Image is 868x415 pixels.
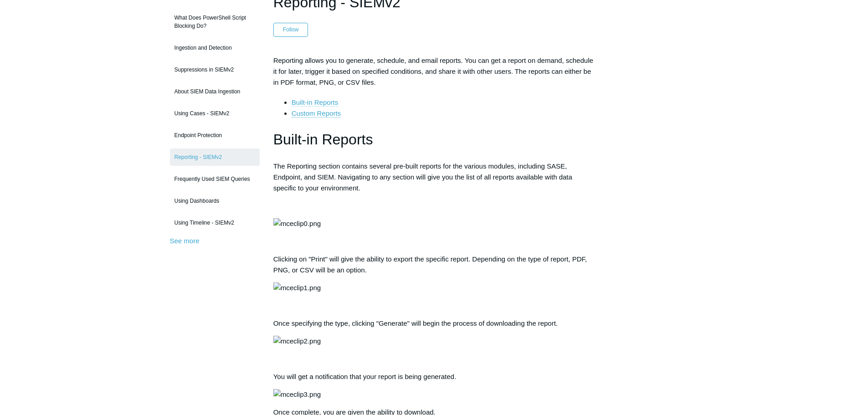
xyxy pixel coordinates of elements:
a: Using Dashboards [170,192,260,210]
img: mceclip3.png [273,389,321,400]
a: About SIEM Data Ingestion [170,83,260,100]
p: You will get a notification that your report is being generated. [273,371,595,382]
a: Built-in Reports [292,98,339,107]
img: mceclip1.png [273,282,321,293]
img: mceclip0.png [273,218,321,229]
a: Suppressions in SIEMv2 [170,61,260,78]
a: See more [170,237,200,245]
p: The Reporting section contains several pre-built reports for the various modules, including SASE,... [273,161,595,194]
a: What Does PowerShell Script Blocking Do? [170,9,260,35]
h1: Built-in Reports [273,128,595,151]
p: Once specifying the type, clicking "Generate" will begin the process of downloading the report. [273,318,595,329]
a: Ingestion and Detection [170,39,260,56]
a: Frequently Used SIEM Queries [170,170,260,188]
a: Custom Reports [292,109,341,118]
a: Using Timeline - SIEMv2 [170,214,260,231]
img: mceclip2.png [273,336,321,347]
a: Reporting - SIEMv2 [170,149,260,166]
p: Reporting allows you to generate, schedule, and email reports. You can get a report on demand, sc... [273,55,595,88]
a: Endpoint Protection [170,127,260,144]
p: Clicking on "Print" will give the ability to export the specific report. Depending on the type of... [273,254,595,276]
button: Follow Article [273,23,308,36]
a: Using Cases - SIEMv2 [170,105,260,122]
